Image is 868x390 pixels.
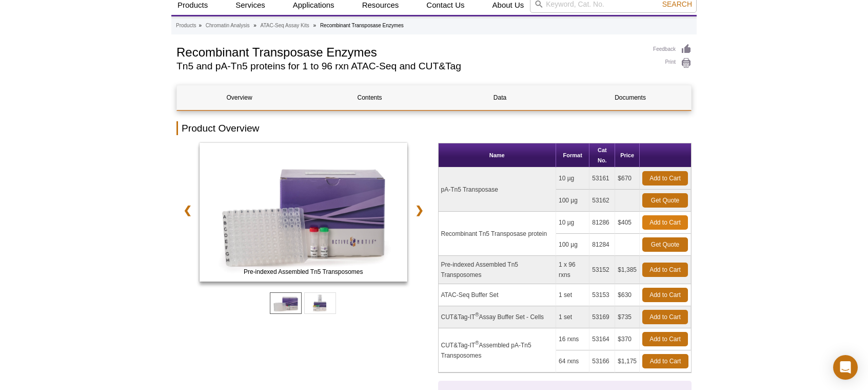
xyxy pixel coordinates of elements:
th: Cat No. [589,143,615,168]
a: Products [176,21,196,30]
td: 64 rxns [556,350,589,373]
td: 53164 [589,328,615,350]
a: Add to Cart [642,171,688,185]
td: 53161 [589,168,615,190]
td: CUT&Tag-IT Assembled pA-Tn5 Transposomes [439,328,556,373]
h2: Tn5 and pA-Tn5 proteins for 1 to 96 rxn ATAC-Seq and CUT&Tag [176,62,643,71]
li: Recombinant Transposase Enzymes [320,23,404,28]
td: Recombinant Tn5 Transposase protein [439,212,556,256]
td: 81284 [589,234,615,256]
li: » [199,23,202,28]
td: $630 [615,284,640,306]
th: Format [556,143,589,168]
a: Print [653,58,692,69]
span: Pre-indexed Assembled Tn5 Transposomes [202,267,405,277]
td: 100 µg [556,190,589,212]
td: ATAC-Seq Buffer Set [439,284,556,306]
a: ❮ [176,198,199,222]
li: » [313,23,317,28]
a: Get Quote [642,237,688,252]
td: 53169 [589,306,615,328]
a: Add to Cart [642,288,688,302]
li: » [253,23,257,28]
a: Overview [177,85,302,110]
td: 53162 [589,190,615,212]
a: ATAC-Seq Kit [200,143,407,285]
td: CUT&Tag-IT Assay Buffer Set - Cells [439,306,556,328]
td: $1,175 [615,350,640,373]
a: Add to Cart [642,354,688,368]
td: 10 µg [556,212,589,234]
td: 53166 [589,350,615,373]
div: Open Intercom Messenger [833,355,858,380]
a: ❯ [408,198,430,222]
td: 53153 [589,284,615,306]
a: Add to Cart [642,263,688,277]
td: 10 µg [556,168,589,190]
td: pA-Tn5 Transposase [439,168,556,212]
a: Add to Cart [642,310,688,324]
a: Contents [307,85,432,110]
td: 1 x 96 rxns [556,256,589,284]
a: Feedback [653,44,692,55]
a: Chromatin Analysis [206,21,250,30]
sup: ® [475,340,479,346]
td: 53152 [589,256,615,284]
td: $370 [615,328,640,350]
a: Add to Cart [642,332,688,346]
img: Pre-indexed Assembled Tn5 Transposomes [200,143,407,282]
a: Add to Cart [642,215,688,230]
a: Documents [568,85,693,110]
a: Data [438,85,562,110]
a: ATAC-Seq Assay Kits [261,21,309,30]
td: 16 rxns [556,328,589,350]
td: $1,385 [615,256,640,284]
a: Get Quote [642,193,688,208]
td: 100 µg [556,234,589,256]
td: 1 set [556,306,589,328]
th: Name [439,143,556,168]
td: $405 [615,212,640,234]
h1: Recombinant Transposase Enzymes [176,44,643,59]
td: $670 [615,168,640,190]
td: 1 set [556,284,589,306]
td: Pre-indexed Assembled Tn5 Transposomes [439,256,556,284]
td: 81286 [589,212,615,234]
td: $735 [615,306,640,328]
th: Price [615,143,640,168]
sup: ® [475,312,479,318]
h2: Product Overview [176,121,692,135]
